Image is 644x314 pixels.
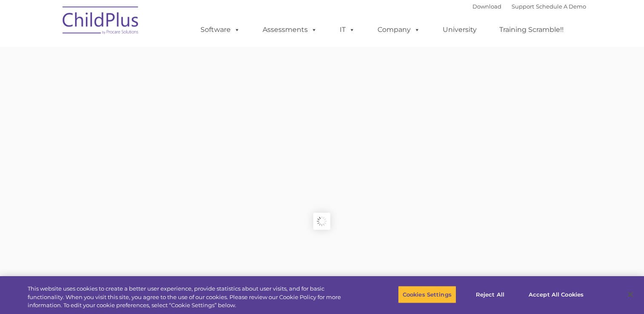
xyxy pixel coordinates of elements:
[58,0,143,43] img: ChildPlus by Procare Solutions
[472,3,501,10] a: Download
[621,285,640,304] button: Close
[254,21,326,38] a: Assessments
[434,21,485,38] a: University
[369,21,429,38] a: Company
[472,3,586,10] font: |
[491,21,572,38] a: Training Scramble!!
[331,21,364,38] a: IT
[192,21,249,38] a: Software
[524,285,588,303] button: Accept All Cookies
[464,285,517,303] button: Reject All
[512,3,534,10] a: Support
[536,3,586,10] a: Schedule A Demo
[398,285,456,303] button: Cookies Settings
[28,285,354,310] div: This website uses cookies to create a better user experience, provide statistics about user visit...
